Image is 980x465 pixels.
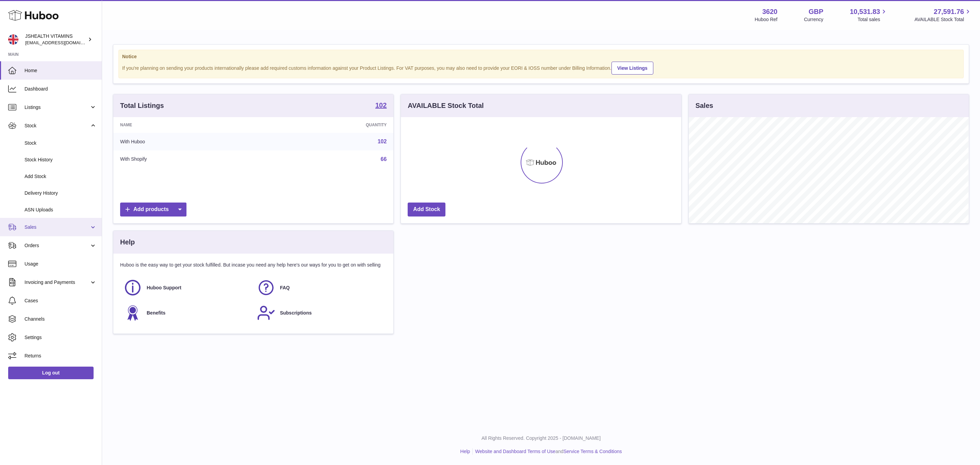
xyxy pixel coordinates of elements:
[804,16,823,23] div: Currency
[24,261,97,267] span: Usage
[24,123,89,129] span: Stock
[113,117,264,133] th: Name
[24,173,97,180] span: Add Stock
[850,7,888,23] a: 10,531.83 Total sales
[122,53,960,60] strong: Notice
[475,449,555,454] a: Website and Dashboard Terms of Use
[24,353,97,359] span: Returns
[24,140,97,146] span: Stock
[24,316,97,322] span: Channels
[914,7,972,23] a: 27,591.76 AVAILABLE Stock Total
[381,156,387,162] a: 66
[8,34,18,45] img: internalAdmin-3620@internal.huboo.com
[696,101,713,110] h3: Sales
[124,278,250,297] a: Huboo Support
[25,33,86,46] div: JSHEALTH VITAMINS
[24,207,97,213] span: ASN Uploads
[375,102,387,109] strong: 102
[934,7,964,16] span: 27,591.76
[914,16,972,23] span: AVAILABLE Stock Total
[611,62,653,75] a: View Listings
[120,101,164,110] h3: Total Listings
[24,224,89,230] span: Sales
[120,203,186,217] a: Add products
[408,101,484,110] h3: AVAILABLE Stock Total
[408,203,445,217] a: Add Stock
[857,16,888,23] span: Total sales
[280,285,290,291] span: FAQ
[147,310,165,316] span: Benefits
[120,262,387,268] p: Huboo is the easy way to get your stock fulfilled. But incase you need any help here's our ways f...
[24,67,97,74] span: Home
[808,7,823,16] strong: GBP
[24,298,97,304] span: Cases
[264,117,393,133] th: Quantity
[762,7,778,16] strong: 3620
[24,157,97,163] span: Stock History
[563,449,622,454] a: Service Terms & Conditions
[850,7,880,16] span: 10,531.83
[124,304,250,322] a: Benefits
[113,150,264,168] td: With Shopify
[24,242,89,249] span: Orders
[24,104,89,111] span: Listings
[24,334,97,341] span: Settings
[122,61,960,75] div: If you're planning on sending your products internationally please add required customs informati...
[257,304,383,322] a: Subscriptions
[378,139,387,144] a: 102
[257,278,383,297] a: FAQ
[120,238,135,247] h3: Help
[108,435,975,442] p: All Rights Reserved. Copyright 2025 - [DOMAIN_NAME]
[24,190,97,196] span: Delivery History
[460,449,470,454] a: Help
[147,285,181,291] span: Huboo Support
[113,133,264,150] td: With Huboo
[24,86,97,92] span: Dashboard
[24,279,89,286] span: Invoicing and Payments
[755,16,778,23] div: Huboo Ref
[25,40,100,45] span: [EMAIL_ADDRESS][DOMAIN_NAME]
[280,310,312,316] span: Subscriptions
[375,102,387,110] a: 102
[8,367,94,379] a: Log out
[473,448,622,455] li: and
